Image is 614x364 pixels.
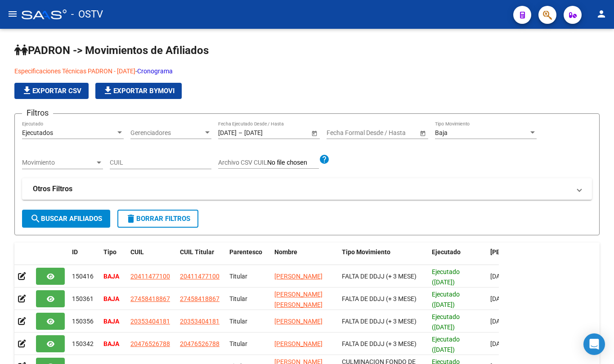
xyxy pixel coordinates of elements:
span: Tipo [103,248,117,256]
span: [PERSON_NAME] [274,318,323,325]
mat-icon: person [596,9,607,19]
span: [DATE] [490,295,509,302]
span: Exportar Bymovi [103,87,175,95]
mat-icon: file_download [103,85,113,96]
button: Buscar Afiliados [22,210,110,228]
span: 20353404181 [130,318,170,325]
span: [PERSON_NAME] [274,340,323,347]
span: Ejecutado ([DATE]) [432,291,460,308]
mat-icon: file_download [22,85,32,96]
span: [DATE] [490,318,509,325]
span: Titular [229,340,247,347]
span: [DATE] [490,273,509,280]
button: Open calendar [418,128,427,138]
span: Tipo Movimiento [342,248,390,256]
span: CUIL [130,248,144,256]
datatable-header-cell: Ejecutado [428,243,487,272]
input: Fecha fin [367,129,411,137]
span: 27458418867 [130,295,170,302]
span: Ejecutados [22,129,53,136]
input: Fecha inicio [218,129,237,137]
a: Cronograma [137,67,173,75]
mat-expansion-panel-header: Otros Filtros [22,178,592,200]
span: 20353404181 [180,318,220,325]
span: 20411477100 [180,273,220,280]
span: - OSTV [71,4,103,24]
strong: Otros Filtros [33,184,72,194]
span: 20476526788 [180,340,220,347]
span: [PERSON_NAME] [274,273,323,280]
input: Fecha fin [244,129,288,137]
span: 150342 [72,340,94,347]
span: 20411477100 [130,273,170,280]
h3: Filtros [22,107,53,119]
span: [PERSON_NAME] [490,248,539,256]
span: FALTA DE DDJJ (+ 3 MESE) [342,318,417,325]
span: FALTA DE DDJJ (+ 3 MESE) [342,295,417,302]
span: [PERSON_NAME] [PERSON_NAME] [274,291,323,308]
strong: BAJA [103,340,119,347]
button: Borrar Filtros [117,210,198,228]
datatable-header-cell: Fecha Formal [487,243,532,272]
span: FALTA DE DDJJ (+ 3 MESE) [342,273,417,280]
span: 150356 [72,318,94,325]
span: – [238,129,242,137]
span: Exportar CSV [22,87,81,95]
span: CUIL Titular [180,248,214,256]
mat-icon: delete [125,213,136,224]
span: Ejecutado ([DATE]) [432,313,460,331]
p: - [14,66,347,76]
input: Fecha inicio [327,129,359,137]
datatable-header-cell: Parentesco [226,243,271,272]
span: ID [72,248,78,256]
span: FALTA DE DDJJ (+ 3 MESE) [342,340,417,347]
span: Archivo CSV CUIL [218,159,267,166]
button: Open calendar [309,128,319,138]
input: Archivo CSV CUIL [267,159,319,167]
span: 27458418867 [180,295,220,302]
strong: BAJA [103,295,119,302]
span: 150416 [72,273,94,280]
span: Baja [435,129,448,136]
span: Titular [229,318,247,325]
span: 20476526788 [130,340,170,347]
mat-icon: help [319,154,330,165]
span: Gerenciadores [130,129,203,137]
span: 150361 [72,295,94,302]
span: [DATE] [490,340,509,347]
span: Titular [229,273,247,280]
datatable-header-cell: CUIL [127,243,176,272]
span: Buscar Afiliados [30,215,102,223]
a: Especificaciones Técnicas PADRON - [DATE] [14,67,135,75]
strong: BAJA [103,318,119,325]
datatable-header-cell: Tipo [100,243,127,272]
datatable-header-cell: Tipo Movimiento [338,243,428,272]
datatable-header-cell: CUIL Titular [176,243,226,272]
mat-icon: search [30,213,41,224]
div: Open Intercom Messenger [583,333,605,355]
span: Nombre [274,248,297,256]
span: Parentesco [229,248,262,256]
strong: BAJA [103,273,119,280]
span: Ejecutado [432,248,461,256]
button: Exportar CSV [14,83,89,99]
datatable-header-cell: Nombre [271,243,338,272]
span: Movimiento [22,159,95,166]
span: Ejecutado ([DATE]) [432,268,460,286]
span: PADRON -> Movimientos de Afiliados [14,44,209,57]
span: Borrar Filtros [125,215,190,223]
span: Ejecutado ([DATE]) [432,336,460,353]
datatable-header-cell: ID [68,243,100,272]
button: Exportar Bymovi [95,83,182,99]
mat-icon: menu [7,9,18,19]
span: Titular [229,295,247,302]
